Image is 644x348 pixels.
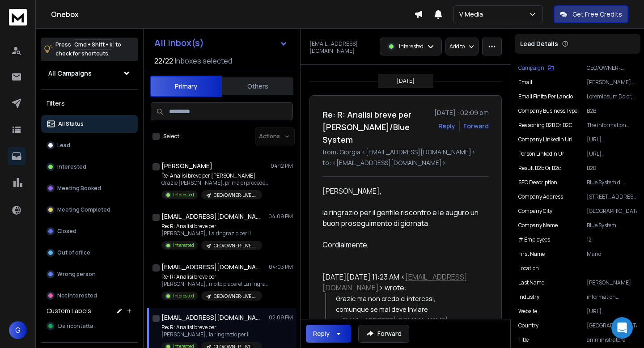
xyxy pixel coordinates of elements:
p: [PERSON_NAME], molto piacere! La ringrazio per [161,280,269,288]
p: [EMAIL_ADDRESS][DOMAIN_NAME] [309,40,374,55]
p: 04:09 PM [268,213,293,220]
p: industry [518,293,539,301]
p: Campaign [518,64,544,72]
button: Meeting Booked [41,179,138,197]
p: Meeting Booked [57,185,101,192]
div: Reply [313,329,330,338]
p: [GEOGRAPHIC_DATA] [587,322,637,329]
button: Wrong person [41,265,138,283]
p: The information extracted indicates that Blue Systems focuses on providing technologies and solut... [587,122,637,129]
span: Da ricontattare [58,323,98,330]
p: Meeting Completed [57,206,110,213]
p: Interested [173,242,194,249]
p: B2B [587,165,637,172]
h3: Custom Labels [47,306,91,315]
p: Email [518,79,532,86]
span: 22 / 22 [154,55,173,66]
img: logo [9,9,27,25]
p: Re: R: Analisi breve per [161,273,269,280]
p: First Name [518,250,545,258]
p: Closed [57,228,76,235]
p: Result b2b or b2c [518,165,561,172]
p: Company Business Type [518,107,577,115]
p: location [518,265,539,272]
p: 12 [587,236,637,243]
div: [PERSON_NAME], [322,186,482,196]
p: B2B [587,107,637,115]
button: Interested [41,158,138,176]
p: CEO/OWNER-LIVELLO 3 - CONSAPEVOLE DEL PROBLEMA-PERSONALIZZAZIONI TARGET A-TEST 1 [214,192,257,199]
p: [PERSON_NAME], La ringrazio per il [161,230,262,237]
h1: All Inbox(s) [154,38,204,47]
p: Blue System [587,222,637,229]
p: Company Linkedin Url [518,136,572,143]
p: Interested [173,191,194,198]
p: from: Giorgia <[EMAIL_ADDRESS][DOMAIN_NAME]> [322,148,489,157]
button: Campaign [518,64,554,72]
p: Lead [57,142,70,149]
p: Last Name [518,279,544,286]
p: CEO/OWNER-LIVELLO 3 - CONSAPEVOLE DEL PROBLEMA-PERSONALIZZAZIONI TARGET A-TEST 1 [214,293,257,300]
div: Cordialmente, [322,239,482,250]
div: la ringrazio per il gentile riscontro e le auguro un buon proseguimento di giornata. [322,207,482,229]
p: Not Interested [57,292,97,299]
button: Others [222,76,293,96]
p: [DATE] [397,77,415,85]
p: Person Linkedin Url [518,150,566,157]
p: Mario [587,250,637,258]
p: to: <[EMAIL_ADDRESS][DOMAIN_NAME]> [322,158,489,167]
p: [GEOGRAPHIC_DATA] [587,208,637,215]
p: Country [518,322,538,329]
p: Re: Analisi breve per [PERSON_NAME] [161,172,269,179]
p: Out of office [57,249,90,256]
h3: Filters [41,97,138,110]
p: amministratore [587,336,637,344]
span: comunque se mai deve inviare a [336,305,448,324]
p: [URL][DOMAIN_NAME] [587,136,637,143]
p: website [518,308,537,315]
p: information technology & services [587,293,637,301]
button: Forward [358,325,409,343]
span: Grazie ma non credo ci interessi, [336,294,436,303]
p: Interested [173,293,194,299]
button: Reply [306,325,351,343]
p: Add to [449,43,465,50]
button: Primary [150,76,222,97]
p: Interested [399,43,424,50]
p: [URL][DOMAIN_NAME][PERSON_NAME] [587,150,637,157]
h1: Onebox [51,9,414,20]
p: V Media [459,10,487,19]
p: email finita per lancio [518,93,573,100]
button: Meeting Completed [41,201,138,219]
p: Company Name [518,222,558,229]
p: Get Free Credits [572,10,622,19]
p: [STREET_ADDRESS][PERSON_NAME] [587,193,637,200]
p: [PERSON_NAME] [587,279,637,286]
p: Re: R: Analisi breve per [161,223,262,230]
h1: [EMAIL_ADDRESS][DOMAIN_NAME] [161,212,260,221]
p: Re: R: Analisi breve per [161,324,262,331]
p: Interested [57,163,86,170]
label: Select [163,133,179,140]
p: SEO Description [518,179,557,186]
a: [EMAIL_ADDRESS][DOMAIN_NAME] [340,315,448,324]
button: All Inbox(s) [147,34,295,52]
p: Wrong person [57,271,96,278]
p: CEO/OWNER-LIVELLO 3 - CONSAPEVOLE DEL PROBLEMA-PERSONALIZZAZIONI TARGET A-TEST 1 [214,242,257,249]
p: Company Address [518,193,563,200]
p: # Employees [518,236,550,243]
button: G [9,321,27,339]
div: Forward [463,122,489,131]
p: Company City [518,208,552,215]
p: Press to check for shortcuts. [55,40,121,58]
h1: Re: R: Analisi breve per [PERSON_NAME]/Blue System [322,108,429,146]
button: Closed [41,222,138,240]
p: title [518,336,529,344]
p: Lead Details [520,39,558,48]
h3: Inboxes selected [175,55,232,66]
h1: [EMAIL_ADDRESS][DOMAIN_NAME] [161,313,260,322]
h1: [EMAIL_ADDRESS][DOMAIN_NAME] [161,263,260,272]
